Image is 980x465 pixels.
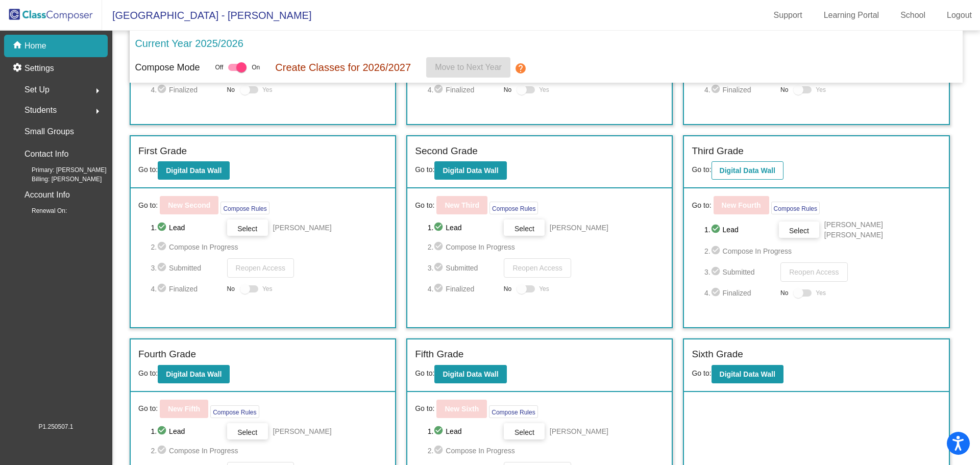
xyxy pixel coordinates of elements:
[138,144,187,159] label: First Grade
[710,224,723,236] mat-icon: check_circle
[166,166,222,175] b: Digital Data Wall
[539,283,549,295] span: Yes
[704,266,775,278] span: 3. Submitted
[712,365,783,383] button: Digital Data Wall
[443,166,498,175] b: Digital Data Wall
[415,144,478,159] label: Second Grade
[692,144,743,159] label: Third Grade
[227,85,235,94] span: No
[24,83,50,97] span: Set Up
[722,201,761,209] b: New Fourth
[151,425,222,437] span: 1. Lead
[24,125,74,139] p: Small Groups
[720,166,775,175] b: Digital Data Wall
[710,266,723,278] mat-icon: check_circle
[91,85,104,97] mat-icon: arrow_right
[504,423,545,439] button: Select
[433,445,446,457] mat-icon: check_circle
[415,369,434,377] span: Go to:
[91,105,104,117] mat-icon: arrow_right
[489,202,538,214] button: Compose Rules
[15,175,102,184] span: Billing: [PERSON_NAME]
[12,40,24,52] mat-icon: home
[435,63,502,71] span: Move to Next Year
[227,423,268,439] button: Select
[514,428,534,436] span: Select
[102,7,311,23] span: [GEOGRAPHIC_DATA] - [PERSON_NAME]
[712,161,783,180] button: Digital Data Wall
[514,62,527,75] mat-icon: help
[704,224,774,236] span: 1. Lead
[766,7,811,23] a: Support
[160,400,208,418] button: New Fifth
[138,403,158,414] span: Go to:
[692,165,711,174] span: Go to:
[273,223,332,233] span: [PERSON_NAME]
[227,219,268,236] button: Select
[504,219,545,236] button: Select
[273,426,332,436] span: [PERSON_NAME]
[433,283,446,295] mat-icon: check_circle
[428,84,499,96] span: 4. Finalized
[512,264,562,272] span: Reopen Access
[12,62,24,75] mat-icon: settings
[210,405,259,418] button: Compose Rules
[710,84,723,96] mat-icon: check_circle
[789,268,839,276] span: Reopen Access
[489,405,537,418] button: Compose Rules
[151,445,387,457] span: 2. Compose In Progress
[157,283,169,295] mat-icon: check_circle
[443,370,498,378] b: Digital Data Wall
[433,262,446,274] mat-icon: check_circle
[151,283,222,295] span: 4. Finalized
[504,284,511,293] span: No
[445,201,479,209] b: New Third
[714,196,769,214] button: New Fourth
[504,258,571,278] button: Reopen Access
[428,425,499,437] span: 1. Lead
[824,219,941,240] span: [PERSON_NAME] [PERSON_NAME]
[433,84,446,96] mat-icon: check_circle
[939,7,980,23] a: Logout
[710,287,723,299] mat-icon: check_circle
[692,200,711,211] span: Go to:
[236,264,285,272] span: Reopen Access
[24,147,68,161] p: Contact Info
[704,287,775,299] span: 4. Finalized
[771,202,820,214] button: Compose Rules
[436,196,487,214] button: New Third
[237,225,257,233] span: Select
[15,165,107,175] span: Primary: [PERSON_NAME]
[892,7,934,23] a: School
[428,222,499,234] span: 1. Lead
[151,262,222,274] span: 3. Submitted
[504,85,511,94] span: No
[710,245,723,257] mat-icon: check_circle
[157,84,169,96] mat-icon: check_circle
[151,84,222,96] span: 4. Finalized
[138,165,158,174] span: Go to:
[539,84,549,96] span: Yes
[779,222,819,238] button: Select
[789,227,809,235] span: Select
[550,223,608,233] span: [PERSON_NAME]
[428,445,665,457] span: 2. Compose In Progress
[816,84,826,96] span: Yes
[135,61,200,75] p: Compose Mode
[24,188,70,202] p: Account Info
[138,200,158,211] span: Go to:
[720,370,775,378] b: Digital Data Wall
[24,103,57,117] span: Students
[151,241,387,253] span: 2. Compose In Progress
[262,84,273,96] span: Yes
[275,60,411,75] p: Create Classes for 2026/2027
[158,365,230,383] button: Digital Data Wall
[151,222,222,234] span: 1. Lead
[220,202,269,214] button: Compose Rules
[157,445,169,457] mat-icon: check_circle
[704,245,941,257] span: 2. Compose In Progress
[816,7,888,23] a: Learning Portal
[433,222,446,234] mat-icon: check_circle
[780,85,788,94] span: No
[262,283,273,295] span: Yes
